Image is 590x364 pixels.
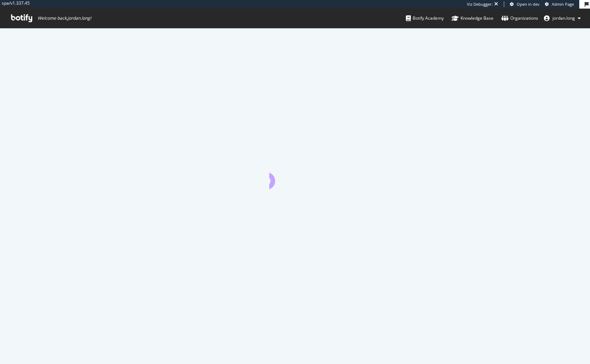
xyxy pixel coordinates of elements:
[406,9,444,28] a: Botify Academy
[552,1,574,7] span: Admin Page
[406,15,444,22] div: Botify Academy
[510,1,540,7] a: Open in dev
[467,1,493,7] div: Viz Debugger:
[552,15,575,21] span: jordan.long
[501,15,538,22] div: Organizations
[517,1,540,7] span: Open in dev
[538,13,586,24] button: jordan.long
[545,1,574,7] a: Admin Page
[38,15,91,21] span: Welcome back, jordan.long !
[501,9,538,28] a: Organizations
[452,9,493,28] a: Knowledge Base
[452,15,493,22] div: Knowledge Base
